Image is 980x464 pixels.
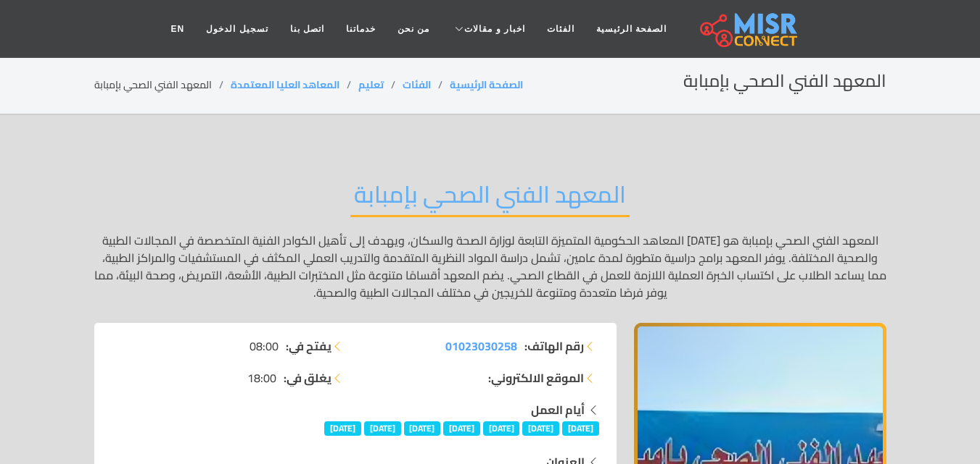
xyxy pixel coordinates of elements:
[488,369,584,387] strong: الموقع الالكتروني:
[403,75,431,94] a: الفئات
[683,71,886,92] h2: المعهد الفني الصحي بإمبابة
[585,15,678,43] a: الصفحة الرئيسية
[450,75,523,94] a: الصفحة الرئيسية
[364,421,401,436] span: [DATE]
[284,369,332,387] strong: يغلق في:
[524,337,584,355] strong: رقم الهاتف:
[94,232,886,301] p: المعهد الفني الصحي بإمبابة هو [DATE] المعاهد الحكومية المتميزة التابعة لوزارة الصحة والسكان، ويهد...
[279,15,335,43] a: اتصل بنا
[440,15,536,43] a: اخبار و مقالات
[160,15,196,43] a: EN
[231,75,339,94] a: المعاهد العليا المعتمدة
[445,335,517,357] span: 01023030258
[94,77,231,93] li: المعهد الفني الصحي بإمبابة
[195,15,279,43] a: تسجيل الدخول
[387,15,440,43] a: من نحن
[350,180,630,217] h2: المعهد الفني الصحي بإمبابة
[443,421,480,436] span: [DATE]
[358,75,384,94] a: تعليم
[445,337,517,355] a: 01023030258
[536,15,585,43] a: الفئات
[250,337,279,355] span: 08:00
[464,22,525,35] span: اخبار و مقالات
[335,15,387,43] a: خدماتنا
[700,11,797,47] img: main.misr_connect
[483,421,520,436] span: [DATE]
[562,421,599,436] span: [DATE]
[247,369,276,387] span: 18:00
[522,421,559,436] span: [DATE]
[531,399,585,421] strong: أيام العمل
[404,421,441,436] span: [DATE]
[324,421,361,436] span: [DATE]
[286,337,332,355] strong: يفتح في:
